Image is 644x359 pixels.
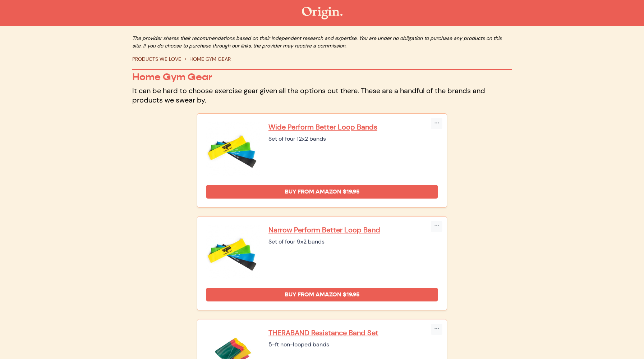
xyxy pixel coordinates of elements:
[268,237,438,246] div: Set of four 9x2 bands
[206,225,260,279] img: Narrow Perform Better Loop Band
[132,86,512,105] p: It can be hard to choose exercise gear given all the options out there. These are a handful of th...
[206,122,260,176] img: Wide Perform Better Loop Bands
[268,135,438,143] div: Set of four 12x2 bands
[132,71,512,83] p: Home Gym Gear
[268,340,438,349] div: 5-ft non-looped bands
[132,35,512,50] p: The provider shares their recommendations based on their independent research and expertise. You ...
[268,122,438,132] a: Wide Perform Better Loop Bands
[181,55,231,63] li: HOME GYM GEAR
[132,56,181,62] a: PRODUCTS WE LOVE
[206,185,438,199] a: Buy from Amazon $19.95
[268,225,438,235] a: Narrow Perform Better Loop Band
[302,7,342,19] img: The Origin Shop
[206,288,438,301] a: Buy from Amazon $19.95
[268,328,438,337] a: THERABAND Resistance Band Set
